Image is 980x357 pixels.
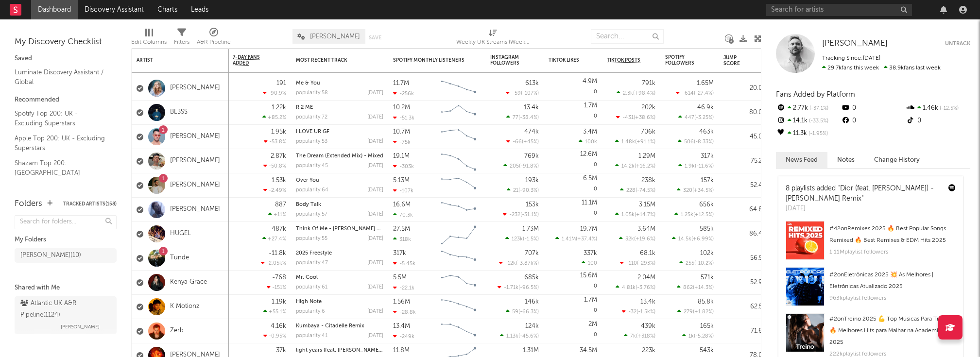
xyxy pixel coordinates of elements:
[822,65,879,71] span: 29.7k fans this week
[393,57,466,63] div: Spotify Monthly Listeners
[625,237,634,242] span: 32k
[829,313,956,348] div: # 2 on Treino 2025 💪 Top Músicas Para Treinar 🔥 Melhores Hits para Malhar na Academia 2025
[522,226,539,232] div: 1.73M
[674,211,714,218] div: ( )
[641,129,655,135] div: 706k
[808,119,828,124] span: -33.5 %
[296,81,320,86] a: Me & You
[694,188,712,193] span: +34.5 %
[829,223,956,246] div: # 42 on Remixes 2025 🔥 Best Popular Songs Remixed 🔥 Best Remixes & EDM Hits 2025
[393,115,414,121] div: -51.3k
[20,250,81,261] div: [PERSON_NAME] ( 10 )
[549,271,597,294] div: 0
[638,261,654,266] span: -293 %
[621,139,635,145] span: 1.48k
[636,164,654,169] span: +16.2 %
[275,202,286,208] div: 887
[697,104,714,111] div: 46.9k
[296,212,327,217] div: popularity: 57
[170,278,207,287] a: Kenya Grace
[296,275,383,280] div: Mr. Cool
[214,55,224,65] button: Filter by Artist
[269,250,286,256] div: -11.8k
[471,55,481,65] button: Filter by Spotify Monthly Listeners
[15,248,117,263] a: [PERSON_NAME](10)
[906,115,970,127] div: 0
[776,102,841,115] div: 2.77k
[580,272,597,279] div: 15.6M
[723,253,762,264] div: 56.5
[555,236,597,242] div: ( )
[506,138,539,145] div: ( )
[723,204,762,216] div: 64.8
[685,164,695,169] span: 1.9k
[676,90,714,96] div: ( )
[197,24,231,52] div: A&R Pipeline
[678,138,714,145] div: ( )
[15,94,117,106] div: Recommended
[587,55,597,65] button: Filter by TikTok Likes
[619,236,655,242] div: ( )
[296,105,313,110] a: R 2 ME
[646,55,655,65] button: Filter by TikTok Posts
[393,139,411,145] div: -75k
[699,202,714,208] div: 656k
[753,56,762,66] button: Filter by Jump Score
[271,153,286,159] div: 2.87k
[786,185,934,202] a: "Dior (feat. [PERSON_NAME]) - [PERSON_NAME] Remix"
[512,91,521,96] span: -59
[524,237,537,242] span: -1.5 %
[393,177,410,184] div: 5.13M
[621,212,635,218] span: 1.05k
[841,115,905,127] div: 0
[580,226,597,232] div: 19.7M
[776,152,827,168] button: News Feed
[683,188,692,193] span: 320
[510,164,519,169] span: 205
[369,35,381,40] button: Save
[296,129,383,135] div: I LOVE UR GF
[529,55,539,65] button: Filter by Instagram Followers
[945,39,970,49] button: Untrack
[437,76,481,101] svg: Chart title
[841,102,905,115] div: 0
[296,57,369,63] div: Most Recent Track
[822,39,888,49] a: [PERSON_NAME]
[296,153,383,159] a: The Dream (Extended Mix) - Mixed
[681,212,693,218] span: 1.25k
[296,178,319,183] a: Over You
[15,158,107,178] a: Shazam Top 200: [GEOGRAPHIC_DATA]
[766,4,912,16] input: Search for artists
[437,222,481,246] svg: Chart title
[296,139,327,144] div: popularity: 53
[549,149,597,173] div: 0
[700,250,714,256] div: 102k
[678,163,714,169] div: ( )
[701,274,714,281] div: 571k
[264,138,286,145] div: -53.8 %
[505,236,539,242] div: ( )
[641,177,655,184] div: 238k
[776,91,855,98] span: Fans Added by Platform
[549,101,597,124] div: 0
[641,104,655,111] div: 202k
[549,198,597,221] div: 0
[170,84,220,92] a: [PERSON_NAME]
[615,163,655,169] div: ( )
[829,292,956,304] div: 963k playlist followers
[697,80,714,86] div: 1.65M
[367,90,383,96] div: [DATE]
[262,114,286,120] div: +85.2 %
[20,298,108,321] div: Atlantic UK A&R Pipeline ( 1124 )
[679,260,714,266] div: ( )
[263,187,286,193] div: -2.49 %
[524,104,539,111] div: 13.4k
[522,212,537,218] span: -31.1 %
[723,107,762,119] div: 80.0
[367,187,383,193] div: [DATE]
[437,198,481,222] svg: Chart title
[696,164,712,169] span: -11.6 %
[583,129,597,135] div: 3.4M
[437,271,481,295] svg: Chart title
[393,236,411,242] div: 318k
